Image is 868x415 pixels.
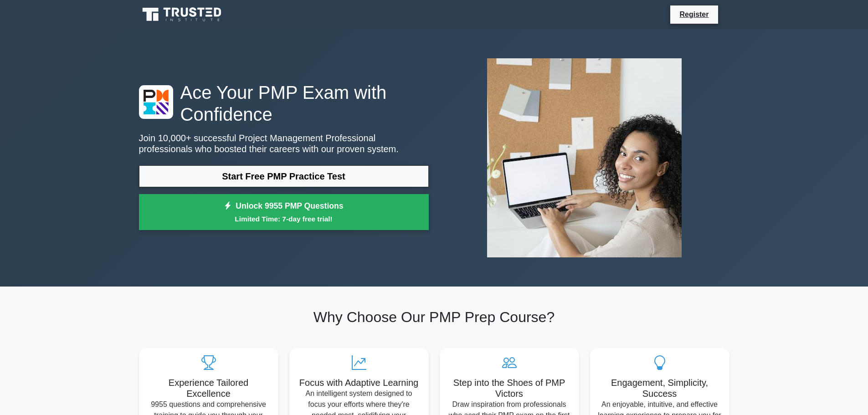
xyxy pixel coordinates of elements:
h5: Focus with Adaptive Learning [297,377,421,388]
h5: Experience Tailored Excellence [146,377,271,399]
h2: Why Choose Our PMP Prep Course? [139,308,729,326]
h5: Engagement, Simplicity, Success [597,377,722,399]
a: Start Free PMP Practice Test [139,165,429,187]
small: Limited Time: 7-day free trial! [150,214,417,224]
a: Unlock 9955 PMP QuestionsLimited Time: 7-day free trial! [139,194,429,231]
a: Register [674,9,714,20]
p: Join 10,000+ successful Project Management Professional professionals who boosted their careers w... [139,133,429,154]
h1: Ace Your PMP Exam with Confidence [139,82,429,125]
h5: Step into the Shoes of PMP Victors [447,377,572,399]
